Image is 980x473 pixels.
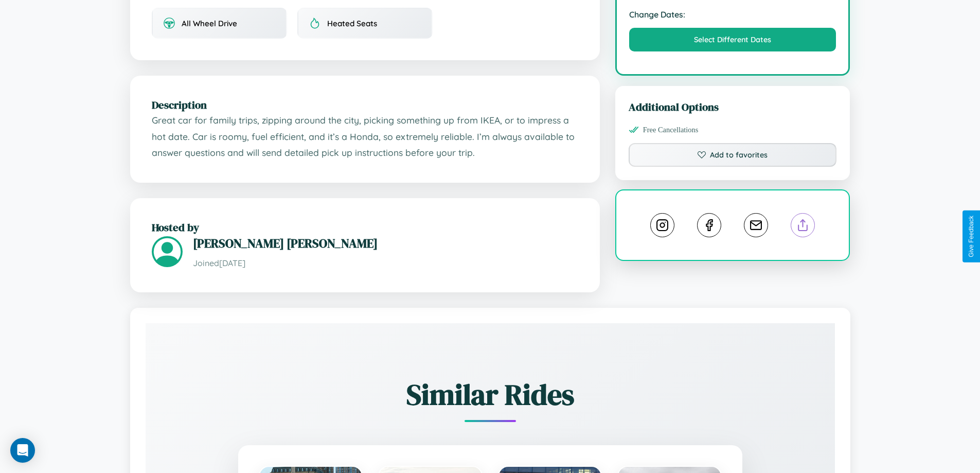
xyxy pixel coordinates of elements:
[629,99,837,114] h3: Additional Options
[152,220,578,235] h2: Hosted by
[182,19,237,28] span: All Wheel Drive
[193,256,578,271] p: Joined [DATE]
[193,235,578,252] h3: [PERSON_NAME] [PERSON_NAME]
[327,19,377,28] span: Heated Seats
[968,216,975,257] div: Give Feedback
[643,126,699,134] span: Free Cancellations
[152,97,578,112] h2: Description
[629,9,836,20] strong: Change Dates:
[629,143,837,167] button: Add to favorites
[10,438,35,463] div: Open Intercom Messenger
[152,112,578,161] p: Great car for family trips, zipping around the city, picking something up from IKEA, or to impres...
[182,375,799,414] h2: Similar Rides
[629,28,836,51] button: Select Different Dates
